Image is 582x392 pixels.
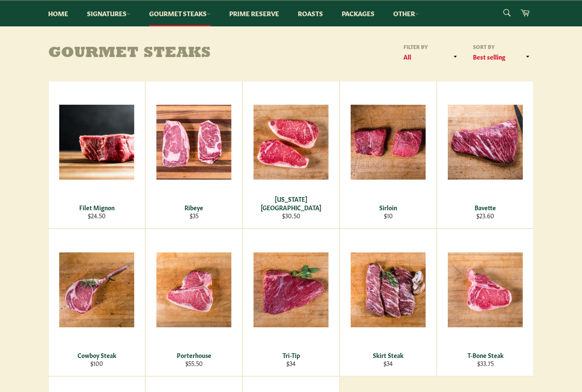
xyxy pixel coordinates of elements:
div: $34 [248,359,334,367]
a: Skirt Steak Skirt Steak $34 [340,229,437,376]
div: Filet Mignon [54,203,140,212]
div: $23.60 [443,212,528,220]
a: Prime Reserve [221,0,288,26]
img: Tri-Tip [254,252,328,327]
div: Bavette [443,203,528,212]
div: [US_STATE][GEOGRAPHIC_DATA] [248,195,334,212]
img: Filet Mignon [59,105,134,180]
a: Bavette Bavette $23.60 [437,81,534,229]
img: Ribeye [156,105,231,180]
img: Cowboy Steak [59,252,134,327]
div: T-Bone Steak [443,351,528,359]
a: Filet Mignon Filet Mignon $24.50 [48,81,145,229]
div: $24.50 [54,212,140,220]
div: Porterhouse [151,351,237,359]
h1: Gourmet Steaks [48,45,291,62]
img: Bavette [448,105,523,180]
div: $35 [151,212,237,220]
a: Gourmet Steaks [141,0,219,26]
a: Ribeye Ribeye $35 [145,81,242,229]
label: Filter by [400,43,461,50]
label: Sort by [470,43,534,50]
div: $30.50 [248,212,334,220]
a: T-Bone Steak T-Bone Steak $33.75 [437,229,534,376]
a: Porterhouse Porterhouse $55.50 [145,229,242,376]
a: Other [385,0,427,26]
a: Home [40,0,77,26]
a: Packages [333,0,383,26]
img: Porterhouse [156,252,231,327]
img: Sirloin [351,105,426,180]
div: $100 [54,359,140,367]
img: T-Bone Steak [448,252,523,327]
div: $34 [346,359,431,367]
a: Signatures [78,0,139,26]
a: Sirloin Sirloin $10 [340,81,437,229]
a: Cowboy Steak Cowboy Steak $100 [48,229,145,376]
div: $55.50 [151,359,237,367]
a: Tri-Tip Tri-Tip $34 [242,229,340,376]
div: Tri-Tip [248,351,334,359]
div: Sirloin [346,203,431,212]
img: New York Strip [254,105,328,180]
a: New York Strip [US_STATE][GEOGRAPHIC_DATA] $30.50 [242,81,340,229]
div: $33.75 [443,359,528,367]
div: Ribeye [151,203,237,212]
div: Skirt Steak [346,351,431,359]
img: Skirt Steak [351,252,426,327]
div: Cowboy Steak [54,351,140,359]
div: $10 [346,212,431,220]
a: Roasts [289,0,331,26]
